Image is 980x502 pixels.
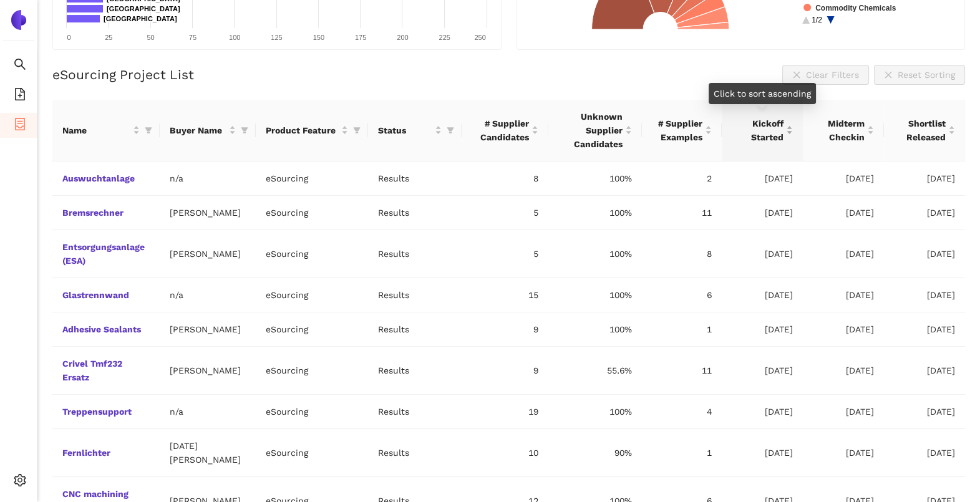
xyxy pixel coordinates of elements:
td: 100% [548,196,642,230]
td: 100% [548,162,642,196]
th: this column's title is Status,this column is sortable [368,100,462,162]
button: closeClear Filters [782,65,869,85]
td: [DATE] [722,196,803,230]
text: 0 [67,34,70,41]
td: 55.6% [548,347,642,395]
span: search [14,54,26,79]
h2: eSourcing Project List [52,65,194,84]
td: Results [368,395,462,429]
span: Shortlist Released [894,117,946,144]
td: 100% [548,395,642,429]
td: [DATE] [884,278,965,312]
span: filter [351,121,363,140]
th: this column's title is # Supplier Candidates,this column is sortable [462,100,548,162]
td: [DATE] [803,196,884,230]
td: [DATE] [803,395,884,429]
td: [DATE] [803,312,884,347]
td: 9 [462,312,548,347]
td: 5 [462,196,548,230]
text: 175 [355,34,366,41]
td: Results [368,230,462,278]
td: n/a [160,395,256,429]
th: this column's title is Product Feature,this column is sortable [256,100,368,162]
span: # Supplier Candidates [472,117,529,144]
td: 19 [462,395,548,429]
td: [PERSON_NAME] [160,312,256,347]
td: 10 [462,429,548,477]
span: setting [14,470,26,495]
td: [DATE] [884,196,965,230]
td: Results [368,278,462,312]
text: 1/2 [812,16,822,24]
text: Commodity Chemicals [815,4,896,12]
td: n/a [160,162,256,196]
td: [DATE] [803,429,884,477]
td: eSourcing [256,196,368,230]
td: eSourcing [256,395,368,429]
div: Click to sort ascending [709,83,816,104]
td: 8 [462,162,548,196]
td: [DATE] [722,278,803,312]
td: 11 [642,347,722,395]
span: Name [62,123,130,137]
td: [DATE] [803,230,884,278]
button: closeReset Sorting [874,65,965,85]
td: 9 [462,347,548,395]
td: [DATE] [722,429,803,477]
text: 125 [271,34,282,41]
td: [DATE] [803,278,884,312]
text: 250 [474,34,485,41]
td: [DATE] [884,162,965,196]
td: Results [368,347,462,395]
span: filter [142,121,155,140]
td: Results [368,312,462,347]
td: [DATE] [884,429,965,477]
text: [GEOGRAPHIC_DATA] [104,15,177,22]
td: 1 [642,429,722,477]
td: 11 [642,196,722,230]
span: filter [241,127,248,134]
text: 100 [229,34,240,41]
td: 4 [642,395,722,429]
td: 100% [548,230,642,278]
text: 225 [439,34,450,41]
td: [DATE] [722,312,803,347]
td: 2 [642,162,722,196]
td: 8 [642,230,722,278]
td: Results [368,429,462,477]
td: 1 [642,312,722,347]
th: this column's title is Midterm Checkin,this column is sortable [803,100,884,162]
td: [DATE] [884,395,965,429]
th: this column's title is Kickoff Started,this column is sortable [722,100,803,162]
span: Status [378,123,432,137]
td: eSourcing [256,429,368,477]
td: Results [368,196,462,230]
td: 100% [548,278,642,312]
td: [DATE] [884,230,965,278]
span: filter [444,121,457,140]
span: Kickoff Started [732,117,784,144]
text: 25 [105,34,112,41]
span: # Supplier Examples [652,117,702,144]
td: [PERSON_NAME] [160,230,256,278]
text: [GEOGRAPHIC_DATA] [107,5,180,12]
td: 100% [548,312,642,347]
td: [DATE] [884,347,965,395]
td: eSourcing [256,312,368,347]
span: filter [238,121,251,140]
th: this column's title is Unknown Supplier Candidates,this column is sortable [548,100,642,162]
text: 150 [313,34,324,41]
td: [DATE] [722,395,803,429]
text: 200 [397,34,408,41]
span: file-add [14,84,26,109]
span: Product Feature [266,123,339,137]
td: 5 [462,230,548,278]
td: eSourcing [256,278,368,312]
span: Midterm Checkin [813,117,865,144]
td: [DATE] [722,347,803,395]
td: 90% [548,429,642,477]
span: filter [447,127,454,134]
td: eSourcing [256,230,368,278]
td: eSourcing [256,162,368,196]
td: [DATE][PERSON_NAME] [160,429,256,477]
